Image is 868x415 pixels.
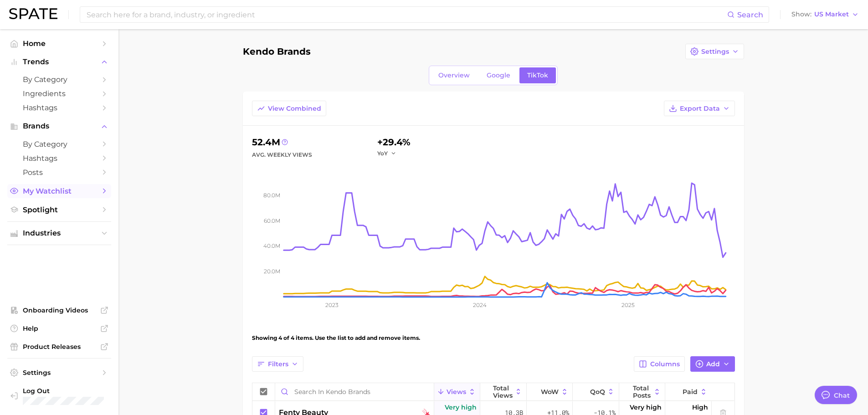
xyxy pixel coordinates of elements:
div: Showing 4 of 4 items. Use the list to add and remove items. [252,325,735,351]
a: Home [7,36,111,51]
a: Ingredients [7,87,111,101]
span: Search [737,10,763,19]
button: Settings [685,44,744,59]
span: by Category [23,75,96,84]
span: Add [706,360,720,368]
button: Industries [7,226,111,240]
tspan: 2024 [473,302,486,308]
a: Spotlight [7,203,111,217]
span: Views [447,388,466,395]
button: ShowUS Market [789,9,861,20]
a: Overview [431,67,478,83]
button: Total Posts [619,383,665,401]
h1: Kendo Brands [243,46,311,56]
span: Settings [23,369,96,377]
a: Google [479,67,518,83]
tspan: 20.0m [264,268,280,275]
input: Search here for a brand, industry, or ingredient [86,7,727,22]
button: Export Data [664,101,735,116]
span: US Market [814,12,849,17]
span: WoW [541,388,559,395]
span: My Watchlist [23,187,96,195]
a: Settings [7,366,111,379]
button: View Combined [252,101,326,116]
span: Onboarding Videos [23,306,96,314]
tspan: 40.0m [263,242,280,249]
span: Total Views [493,384,513,399]
a: by Category [7,137,111,151]
span: Brands [23,122,96,130]
span: TikTok [527,72,548,79]
span: Trends [23,58,96,66]
tspan: 2025 [621,302,634,308]
div: 52.4m [252,135,312,149]
a: Product Releases [7,340,111,354]
span: Columns [650,360,680,368]
span: Spotlight [23,205,96,214]
span: Product Releases [23,343,96,351]
button: Add [690,356,735,372]
a: Hashtags [7,151,111,165]
button: Filters [252,356,303,372]
a: Help [7,322,111,335]
button: Views [434,383,480,401]
tspan: 2023 [325,302,339,308]
span: Overview [438,72,470,79]
span: View Combined [268,105,321,113]
input: Search in Kendo Brands [275,383,434,400]
div: +29.4% [377,135,411,149]
span: QoQ [590,388,605,395]
button: Paid [665,383,711,401]
span: by Category [23,140,96,149]
span: High [692,402,708,413]
button: Trends [7,55,111,69]
button: Total Views [480,383,526,401]
tspan: 80.0m [263,192,280,199]
span: Show [791,12,812,17]
span: Help [23,324,96,333]
span: Paid [683,388,698,395]
button: QoQ [573,383,619,401]
span: Ingredients [23,89,96,98]
button: YoY [377,149,397,157]
span: Hashtags [23,103,96,112]
span: Filters [268,360,288,368]
a: Onboarding Videos [7,303,111,317]
a: by Category [7,72,111,87]
span: Hashtags [23,154,96,163]
a: Log out. Currently logged in with e-mail jessica.barrett@kendobrands.com. [7,384,111,408]
span: Very high [445,402,477,413]
div: Avg. Weekly Views [252,149,312,160]
a: TikTok [519,67,556,83]
span: Home [23,39,96,48]
button: Columns [634,356,684,372]
a: Posts [7,165,111,179]
span: Settings [701,48,729,56]
span: YoY [377,149,388,157]
button: Brands [7,119,111,133]
span: Log Out [23,387,132,395]
a: Hashtags [7,101,111,115]
img: SPATE [9,8,57,19]
span: Google [487,72,510,79]
span: Total Posts [633,384,651,399]
span: Very high [630,402,662,413]
span: Export Data [680,105,720,113]
button: WoW [527,383,573,401]
tspan: 60.0m [264,217,280,224]
span: Industries [23,229,96,237]
span: Posts [23,168,96,177]
a: My Watchlist [7,184,111,198]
